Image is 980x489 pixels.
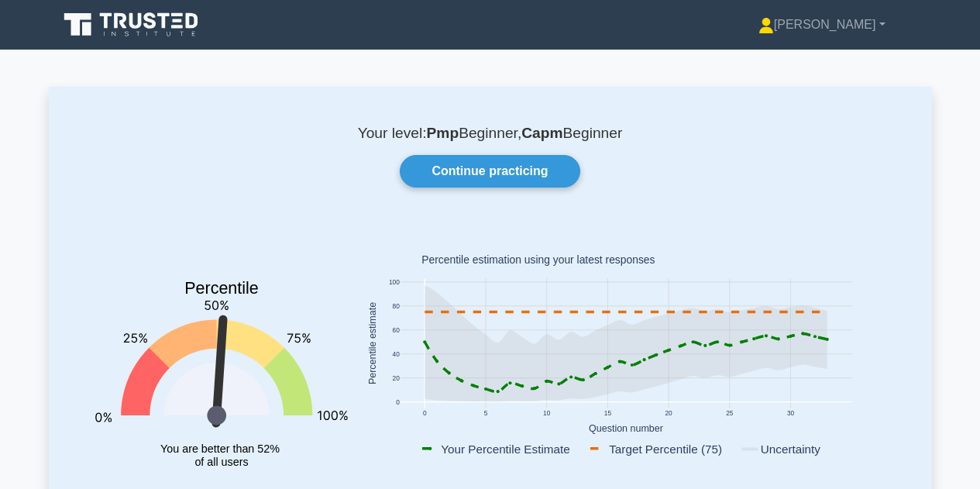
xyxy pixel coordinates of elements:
b: Capm [521,125,562,141]
text: 60 [392,326,400,334]
text: 20 [665,409,672,417]
text: 25 [726,409,734,417]
text: 20 [392,374,400,382]
text: 30 [786,409,794,417]
text: 5 [483,409,487,417]
text: 10 [543,409,551,417]
tspan: of all users [194,456,248,469]
text: 0 [422,409,426,417]
text: Percentile [184,279,259,298]
text: 100 [388,278,399,286]
b: Pmp [427,125,459,141]
text: Percentile estimation using your latest responses [421,254,655,267]
text: 0 [396,398,400,406]
tspan: You are better than 52% [160,443,280,455]
p: Your level: Beginner, Beginner [86,124,895,143]
text: Percentile estimate [367,302,378,384]
text: Question number [589,423,663,434]
a: Continue practicing [400,155,579,188]
a: [PERSON_NAME] [721,9,923,40]
text: 40 [392,350,400,358]
text: 80 [392,302,400,310]
text: 15 [603,409,611,417]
